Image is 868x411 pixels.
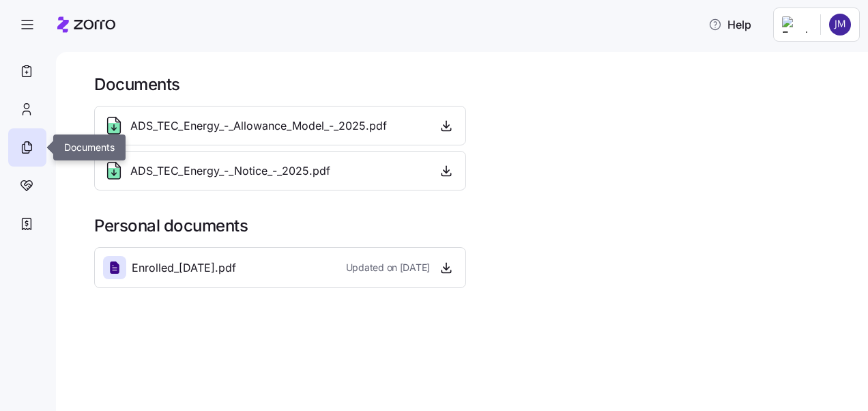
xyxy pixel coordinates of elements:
[346,261,430,274] span: Updated on [DATE]
[94,74,849,95] h1: Documents
[130,117,387,134] span: ADS_TEC_Energy_-_Allowance_Model_-_2025.pdf
[130,162,330,180] span: ADS_TEC_Energy_-_Notice_-_2025.pdf
[829,14,851,36] img: d1e0d8f276a8fa87b677d6b9fb126333
[782,16,809,33] img: Employer logo
[697,11,762,38] button: Help
[132,259,236,277] span: Enrolled_[DATE].pdf
[708,16,751,33] span: Help
[94,215,849,236] h1: Personal documents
